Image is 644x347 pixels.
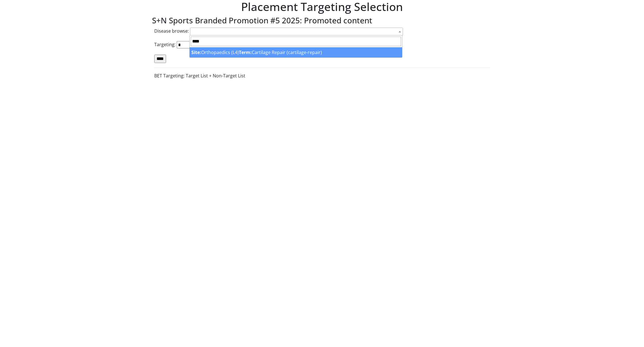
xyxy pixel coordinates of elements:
[191,49,201,55] strong: Site:
[191,49,322,55] span: Orthopaedics (L4) Cartilage Repair (cartilage-repair)
[154,72,490,79] p: BET Targeting: Target List + Non-Target List
[154,41,176,48] label: Targeting:
[152,16,492,25] h3: S+N Sports Branded Promotion #5 2025: Promoted content
[154,28,189,34] label: Disease browse:
[239,49,252,55] strong: Term:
